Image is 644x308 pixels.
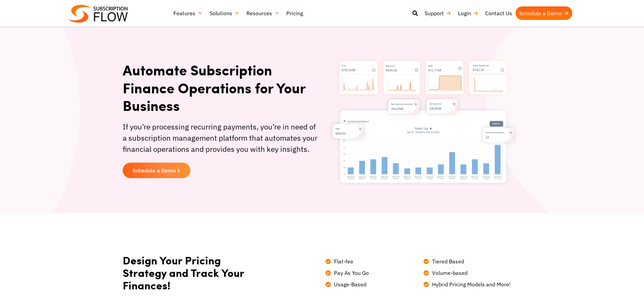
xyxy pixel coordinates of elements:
h1: Automate Subscription Finance Operations for Your Business [123,61,319,114]
p: If you’re processing recurring payments, you’re in need of a subscription management platform tha... [123,121,319,155]
img: Subscription Box Billing [329,54,518,190]
span: Pay As You Go [332,269,369,277]
a: Schedule a Demo [516,6,572,20]
span: Schedule a Demo [133,168,176,173]
a: Solutions [206,6,243,20]
span: Hybrid Pricing Models and More! [430,280,511,288]
span: Tiered Based [430,257,464,265]
h2: Design Your Pricing Strategy and Track Your Finances! [123,254,260,291]
a: Resources [243,6,283,20]
a: Features [170,6,206,20]
a: Pricing [283,6,306,20]
a: Schedule a Demo [123,163,190,178]
span: Flat-fee [332,257,353,265]
a: Login [455,6,482,20]
a: Support [421,6,455,20]
a: Contact Us [482,6,516,20]
span: Usage-Based [332,280,366,288]
span: Volume-based [430,269,468,277]
img: Subscriptionflow [69,5,128,23]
